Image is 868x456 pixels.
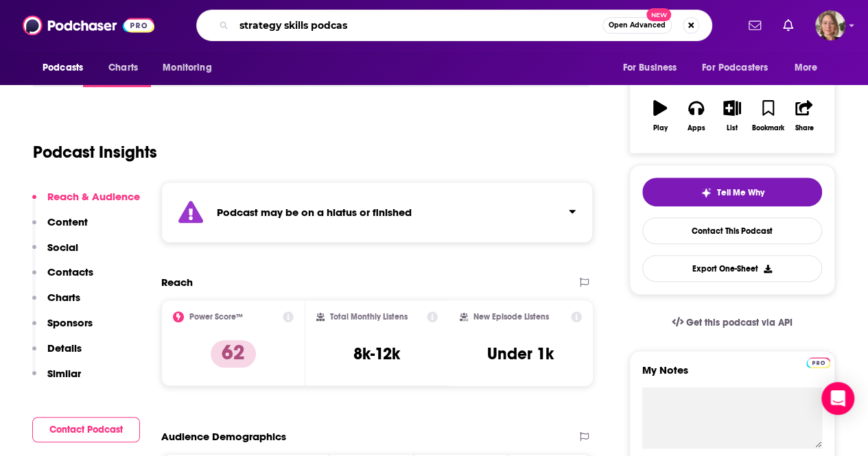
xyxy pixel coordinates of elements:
div: Apps [688,124,705,132]
span: New [646,8,671,21]
p: Sponsors [47,316,93,329]
h2: Total Monthly Listens [330,312,408,322]
p: Similar [47,367,81,380]
a: Show notifications dropdown [777,14,799,37]
div: List [727,124,738,132]
button: Contact Podcast [32,417,140,442]
p: Reach & Audience [47,190,140,203]
p: 62 [211,340,256,368]
h3: 8k-12k [353,344,400,364]
a: Charts [99,55,146,81]
button: tell me why sparkleTell Me Why [642,178,822,206]
button: Social [32,241,78,266]
button: Reach & Audience [32,190,140,215]
div: Bookmark [752,124,784,132]
section: Click to expand status details [161,182,593,243]
span: Logged in as AriFortierPr [815,10,845,40]
h2: Power Score™ [189,312,243,322]
h2: New Episode Listens [473,312,549,322]
button: Details [32,341,82,367]
p: Charts [47,291,80,304]
span: For Podcasters [702,58,768,77]
p: Details [47,341,82,355]
h2: Audience Demographics [161,430,286,443]
span: For Business [622,58,677,77]
h1: Podcast Insights [33,142,157,163]
button: Bookmark [750,91,786,141]
span: Monitoring [163,58,211,77]
h3: Under 1k [487,344,554,364]
img: User Profile [815,10,845,40]
button: List [714,91,750,141]
img: tell me why sparkle [701,187,712,198]
div: Search podcasts, credits, & more... [196,10,712,41]
p: Social [47,241,78,254]
button: open menu [613,55,694,81]
label: My Notes [642,363,822,387]
a: Pro website [806,355,830,368]
button: Sponsors [32,316,93,341]
button: Show profile menu [815,10,845,40]
button: Open AdvancedNew [602,17,672,34]
button: open menu [153,55,229,81]
button: Charts [32,291,80,316]
button: open menu [785,55,835,81]
span: Tell Me Why [717,187,764,198]
a: Contact This Podcast [642,217,822,244]
button: Share [786,91,822,141]
h2: Reach [161,276,193,289]
button: open menu [693,55,788,81]
a: Get this podcast via API [661,306,804,339]
button: Export One-Sheet [642,255,822,282]
span: Charts [108,58,138,77]
a: Show notifications dropdown [743,14,766,37]
input: Search podcasts, credits, & more... [234,14,602,36]
button: Content [32,215,88,241]
div: Open Intercom Messenger [821,382,854,415]
span: Open Advanced [609,22,666,29]
button: open menu [33,55,101,81]
div: Share [795,124,813,132]
strong: Podcast may be on a hiatus or finished [217,206,412,219]
button: Play [642,91,678,141]
p: Contacts [47,265,93,278]
span: Get this podcast via API [686,317,793,328]
button: Apps [678,91,714,141]
span: More [795,58,818,77]
div: Play [653,124,668,132]
img: Podchaser - Follow, Share and Rate Podcasts [23,12,154,38]
img: Podchaser Pro [806,357,830,368]
span: Podcasts [43,58,83,77]
button: Contacts [32,265,93,291]
button: Similar [32,367,81,392]
p: Content [47,215,88,228]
